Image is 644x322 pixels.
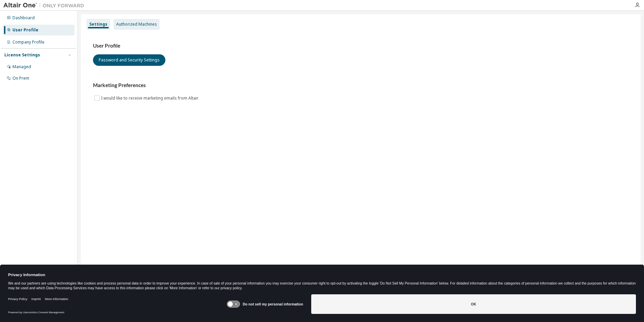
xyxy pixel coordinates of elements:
h3: Marketing Preferences [93,82,629,89]
div: User Profile [12,27,38,33]
div: Company Profile [12,39,44,45]
button: Password and Security Settings [93,54,165,66]
div: Settings [89,22,107,27]
label: I would like to receive marketing emails from Altair [101,94,200,102]
img: Altair One [3,2,88,9]
div: License Settings [4,52,40,58]
h3: User Profile [93,43,629,49]
div: Authorized Machines [116,22,157,27]
div: Managed [12,64,31,70]
div: Dashboard [12,15,35,21]
div: On Prem [12,76,29,81]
